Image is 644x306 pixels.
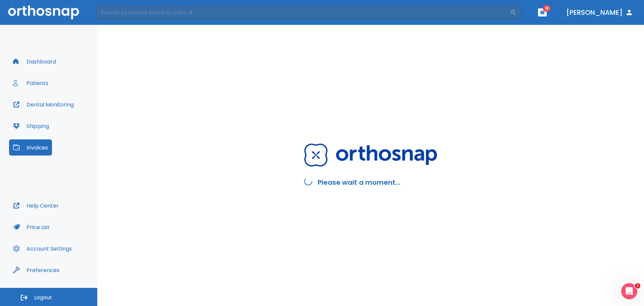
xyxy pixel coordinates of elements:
[9,219,54,235] button: Price List
[96,6,510,19] input: Search by Patient Name or Case #
[34,294,52,301] span: Logout
[9,139,52,156] button: Invoices
[9,96,78,113] button: Dental Monitoring
[543,5,551,12] span: 18
[304,143,437,167] img: Orthosnap
[9,53,60,70] button: Dashboard
[9,75,52,91] button: Patients
[9,262,63,278] button: Preferences
[9,241,76,257] button: Account Settings
[621,283,637,299] iframe: Intercom live chat
[563,6,636,18] button: [PERSON_NAME]
[9,118,53,134] button: Shipping
[635,283,640,289] span: 1
[8,5,79,19] img: Orthosnap
[9,198,63,214] button: Help Center
[318,177,400,187] h2: Please wait a moment...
